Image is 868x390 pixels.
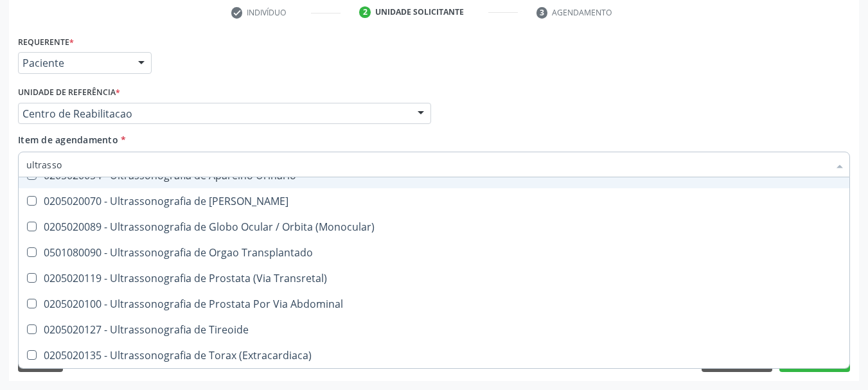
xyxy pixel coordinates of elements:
[359,6,371,18] div: 2
[22,107,405,120] span: Centro de Reabilitacao
[26,222,842,232] div: 0205020089 - Ultrassonografia de Globo Ocular / Orbita (Monocular)
[26,350,842,360] div: 0205020135 - Ultrassonografia de Torax (Extracardiaca)
[18,32,74,52] label: Requerente
[375,6,464,18] div: Unidade solicitante
[26,273,842,283] div: 0205020119 - Ultrassonografia de Prostata (Via Transretal)
[26,247,842,258] div: 0501080090 - Ultrassonografia de Orgao Transplantado
[18,83,120,103] label: Unidade de referência
[26,196,842,206] div: 0205020070 - Ultrassonografia de [PERSON_NAME]
[26,299,842,309] div: 0205020100 - Ultrassonografia de Prostata Por Via Abdominal
[26,324,842,335] div: 0205020127 - Ultrassonografia de Tireoide
[22,57,125,69] span: Paciente
[26,152,829,177] input: Buscar por procedimentos
[18,134,118,146] span: Item de agendamento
